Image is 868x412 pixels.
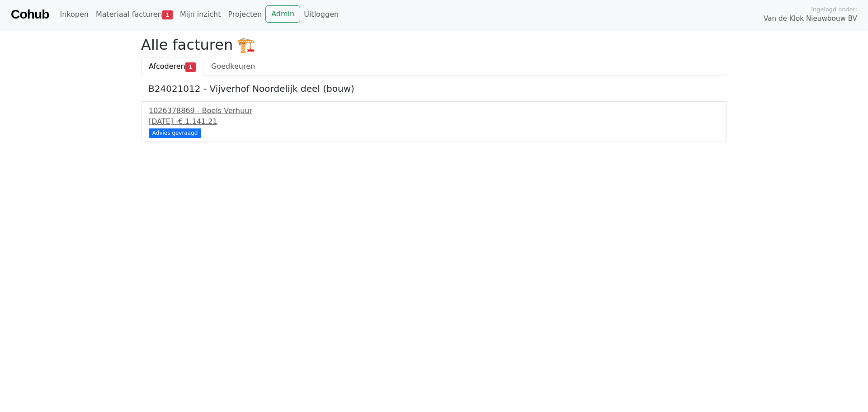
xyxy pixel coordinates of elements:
a: Goedkeuren [203,57,263,76]
h5: B24021012 - Vijverhof Noordelijk deel (bouw) [148,83,720,94]
div: [DATE] - [149,116,719,127]
div: Advies gevraagd [149,128,201,137]
a: 1026378869 - Boels Verhuur[DATE] -€ 1.141,21 Advies gevraagd [149,105,719,137]
span: Afcoderen [149,62,185,71]
a: Afcoderen1 [141,57,203,76]
span: 1 [185,62,196,71]
a: Uitloggen [300,5,342,24]
a: Admin [265,5,300,23]
span: € 1.141,21 [178,117,217,126]
a: Materiaal facturen1 [92,5,176,24]
a: Mijn inzicht [176,5,225,24]
span: 1 [162,10,173,19]
a: Inkopen [56,5,92,24]
span: Goedkeuren [211,62,255,71]
a: Projecten [224,5,265,24]
a: Cohub [11,4,49,25]
h2: Alle facturen 🏗️ [141,36,727,53]
span: Ingelogd onder: [811,5,857,14]
div: 1026378869 - Boels Verhuur [149,105,719,116]
span: Van de Klok Nieuwbouw BV [764,14,857,24]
